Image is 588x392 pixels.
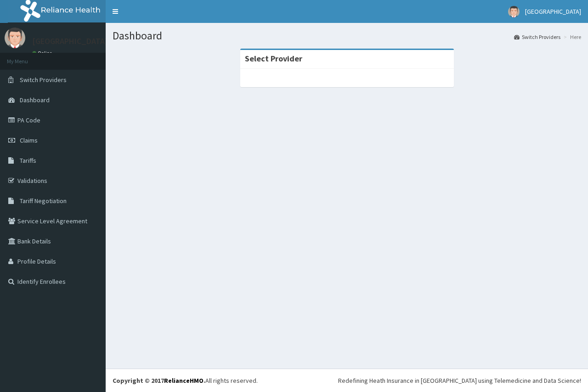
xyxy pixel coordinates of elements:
img: User Image [508,6,520,17]
img: User Image [5,28,25,48]
div: Redefining Heath Insurance in [GEOGRAPHIC_DATA] using Telemedicine and Data Science! [338,376,581,385]
span: Tariff Negotiation [20,197,67,205]
a: RelianceHMO [164,376,204,385]
a: Online [32,50,54,56]
span: Switch Providers [20,76,67,84]
span: Claims [20,136,38,144]
footer: All rights reserved. [106,369,588,392]
p: [GEOGRAPHIC_DATA] [32,37,108,45]
li: Here [561,33,581,41]
span: Dashboard [20,96,50,104]
span: Tariffs [20,156,36,165]
span: [GEOGRAPHIC_DATA] [525,7,581,16]
h1: Dashboard [113,30,581,42]
a: Switch Providers [514,33,560,41]
strong: Select Provider [245,53,302,64]
strong: Copyright © 2017 . [113,376,205,385]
